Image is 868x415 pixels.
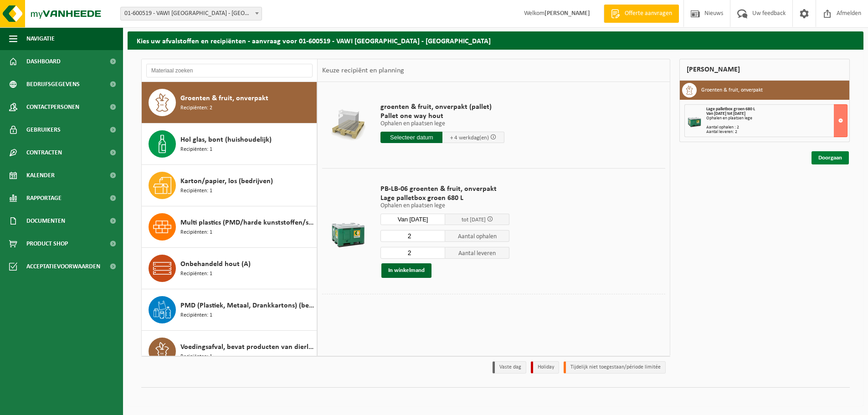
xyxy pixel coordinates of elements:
span: Aantal leveren [445,247,510,259]
span: Documenten [26,210,65,232]
span: Onbehandeld hout (A) [180,259,251,270]
span: Recipiënten: 1 [180,145,212,154]
span: Contracten [26,141,62,164]
span: Recipiënten: 1 [180,187,212,195]
span: Recipiënten: 1 [180,353,212,361]
span: Lage palletbox groen 680 L [380,194,509,203]
button: Onbehandeld hout (A) Recipiënten: 1 [142,248,317,289]
span: + 4 werkdag(en) [450,135,489,141]
span: Groenten & fruit, onverpakt [180,93,268,104]
h3: Groenten & fruit, onverpakt [701,83,763,97]
button: Voedingsafval, bevat producten van dierlijke oorsprong, onverpakt, categorie 3 Recipiënten: 1 [142,331,317,372]
input: Selecteer datum [380,214,445,225]
span: Dashboard [26,50,61,73]
span: PMD (Plastiek, Metaal, Drankkartons) (bedrijven) [180,300,314,311]
button: In winkelmand [381,263,431,278]
li: Vaste dag [493,361,526,374]
span: Kalender [26,164,55,187]
input: Selecteer datum [380,132,442,143]
span: tot [DATE] [462,217,486,223]
button: PMD (Plastiek, Metaal, Drankkartons) (bedrijven) Recipiënten: 1 [142,289,317,331]
li: Holiday [531,361,559,374]
li: Tijdelijk niet toegestaan/période limitée [564,361,666,374]
span: Karton/papier, los (bedrijven) [180,176,273,187]
span: 01-600519 - VAWI NV - ANTWERPEN [120,7,262,20]
p: Ophalen en plaatsen lege [380,121,504,127]
span: Aantal ophalen [445,230,510,242]
div: [PERSON_NAME] [679,59,850,81]
span: Product Shop [26,232,68,255]
span: Hol glas, bont (huishoudelijk) [180,134,272,145]
span: Lage palletbox groen 680 L [706,107,755,112]
span: PB-LB-06 groenten & fruit, onverpakt [380,184,509,194]
button: Multi plastics (PMD/harde kunststoffen/spanbanden/EPS/folie naturel/folie gemengd) Recipiënten: 1 [142,206,317,248]
h2: Kies uw afvalstoffen en recipiënten - aanvraag voor 01-600519 - VAWI [GEOGRAPHIC_DATA] - [GEOGRAP... [128,31,863,49]
span: Offerte aanvragen [622,9,674,18]
span: Acceptatievoorwaarden [26,255,100,278]
span: Recipiënten: 1 [180,311,212,320]
span: Multi plastics (PMD/harde kunststoffen/spanbanden/EPS/folie naturel/folie gemengd) [180,217,314,228]
span: Voedingsafval, bevat producten van dierlijke oorsprong, onverpakt, categorie 3 [180,342,314,353]
span: 01-600519 - VAWI NV - ANTWERPEN [121,7,262,20]
span: Recipiënten: 1 [180,270,212,278]
div: Aantal ophalen : 2 [706,125,847,130]
span: Recipiënten: 1 [180,228,212,237]
button: Groenten & fruit, onverpakt Recipiënten: 2 [142,82,317,123]
span: Gebruikers [26,118,61,141]
div: Ophalen en plaatsen lege [706,116,847,121]
a: Doorgaan [812,151,849,164]
button: Karton/papier, los (bedrijven) Recipiënten: 1 [142,165,317,206]
span: Contactpersonen [26,96,79,118]
input: Materiaal zoeken [146,64,313,77]
span: groenten & fruit, onverpakt (pallet) [380,102,504,112]
div: Aantal leveren: 2 [706,130,847,134]
button: Hol glas, bont (huishoudelijk) Recipiënten: 1 [142,123,317,165]
div: Keuze recipiënt en planning [318,59,409,82]
span: Navigatie [26,27,55,50]
p: Ophalen en plaatsen lege [380,203,509,209]
span: Bedrijfsgegevens [26,73,80,96]
span: Recipiënten: 2 [180,104,212,113]
a: Offerte aanvragen [604,5,679,23]
span: Pallet one way hout [380,112,504,121]
strong: Van [DATE] tot [DATE] [706,111,745,116]
strong: [PERSON_NAME] [544,10,590,17]
span: Rapportage [26,187,62,210]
